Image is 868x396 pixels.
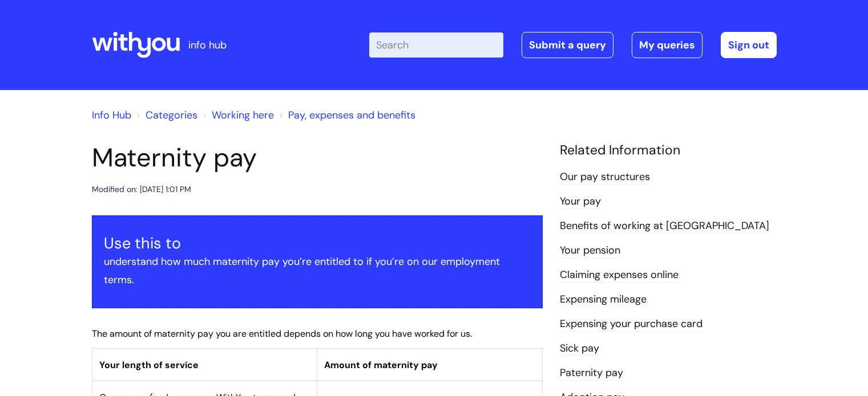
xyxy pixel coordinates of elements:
[92,328,472,340] span: The amount of maternity pay you are entitled depends on how long you have worked for us.
[212,108,274,122] a: Working here
[92,182,191,197] div: Modified on: [DATE] 1:01 PM
[277,106,415,124] li: Pay, expenses and benefits
[134,106,197,124] li: Solution home
[200,106,274,124] li: Working here
[369,32,777,58] div: | -
[560,170,650,185] a: Our pay structures
[104,234,531,252] h3: Use this to
[522,32,613,58] a: Submit a query
[560,317,703,332] a: Expensing your purchase card
[560,341,599,356] a: Sick pay
[99,359,199,371] span: Your length of service
[288,108,415,122] a: Pay, expenses and benefits
[369,32,503,58] input: Search
[721,32,777,58] a: Sign out
[632,32,703,58] a: My queries
[104,252,531,289] p: understand how much maternity pay you’re entitled to if you’re on our employment terms.
[146,108,197,122] a: Categories
[560,142,777,158] h4: Related Information
[92,108,131,122] a: Info Hub
[560,292,647,307] a: Expensing mileage
[560,243,620,258] a: Your pension
[324,359,438,371] span: Amount of maternity pay
[92,142,543,173] h1: Maternity pay
[560,268,679,283] a: Claiming expenses online
[560,366,623,381] a: Paternity pay
[560,194,601,209] a: Your pay
[188,36,227,54] p: info hub
[560,219,769,234] a: Benefits of working at [GEOGRAPHIC_DATA]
